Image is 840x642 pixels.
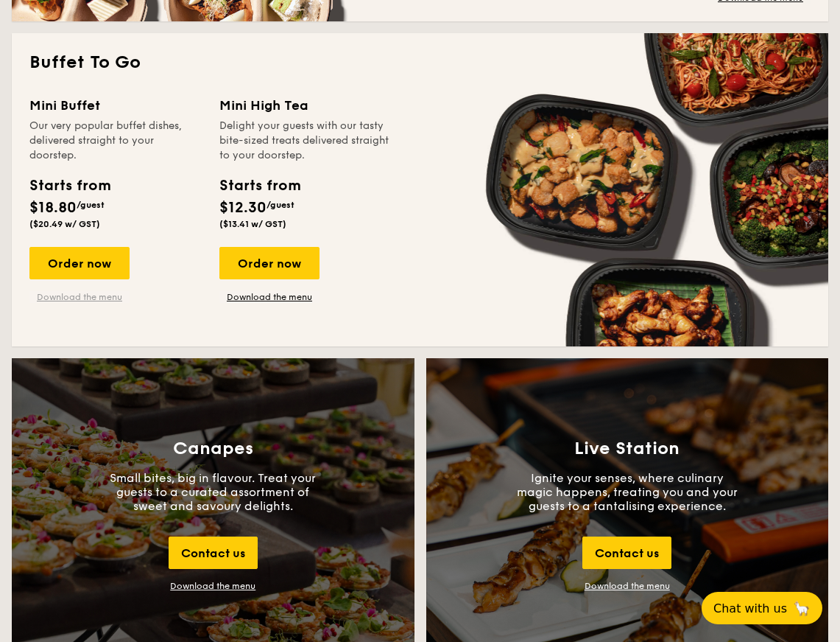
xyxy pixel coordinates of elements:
span: $18.80 [29,199,77,217]
div: Contact us [582,537,671,569]
span: /guest [267,200,294,210]
h3: Canapes [173,439,253,459]
a: Download the menu [219,291,320,303]
div: Order now [219,247,320,279]
div: Contact us [169,537,258,569]
span: ($13.41 w/ GST) [219,219,286,229]
div: Mini Buffet [29,95,202,116]
a: Download the menu [29,291,130,303]
div: Delight your guests with our tasty bite-sized treats delivered straight to your doorstep. [219,119,392,163]
div: Order now [29,247,130,279]
button: Chat with us🦙 [702,592,822,624]
div: Starts from [219,175,300,197]
h2: Buffet To Go [29,51,811,74]
span: $12.30 [219,199,267,217]
span: ($20.49 w/ GST) [29,219,100,229]
h3: Live Station [574,439,680,459]
div: Starts from [29,175,110,197]
p: Small bites, big in flavour. Treat your guests to a curated assortment of sweet and savoury delig... [102,471,323,513]
a: Download the menu [585,581,670,591]
div: Download the menu [170,581,255,591]
div: Mini High Tea [219,95,392,116]
span: 🦙 [793,600,811,617]
span: /guest [77,200,105,210]
p: Ignite your senses, where culinary magic happens, treating you and your guests to a tantalising e... [517,471,738,513]
span: Chat with us [713,601,787,615]
div: Our very popular buffet dishes, delivered straight to your doorstep. [29,119,202,163]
